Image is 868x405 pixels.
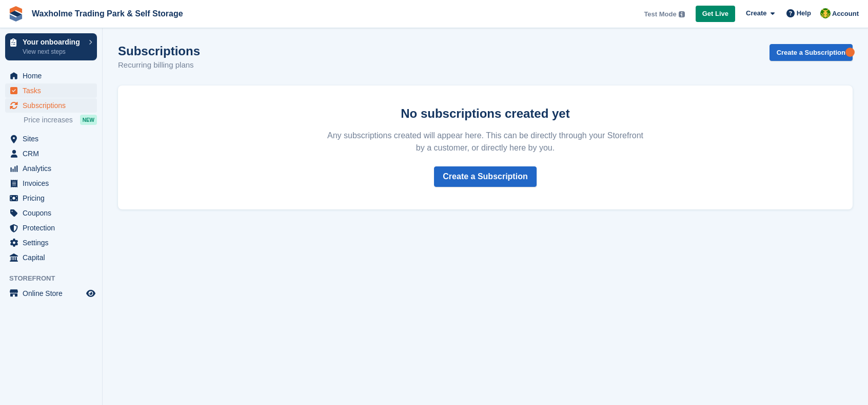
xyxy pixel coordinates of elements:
div: Tooltip anchor [845,48,855,57]
p: View next steps [23,47,84,56]
img: stora-icon-8386f47178a22dfd0bd8f6a31ec36ba5ce8667c1dd55bd0f319d3a0aa187defe.svg [8,6,24,22]
a: Get Live [696,6,735,23]
h1: Subscriptions [118,44,200,58]
span: Invoices [23,176,84,190]
a: menu [5,236,97,250]
a: menu [5,176,97,190]
a: menu [5,206,97,220]
span: CRM [23,146,84,161]
a: Waxholme Trading Park & Self Storage [28,5,187,22]
span: Analytics [23,161,84,176]
a: menu [5,191,97,205]
a: menu [5,83,97,98]
img: icon-info-grey-7440780725fd019a000dd9b08b2336e03edf1995a4989e88bcd33f0948082b44.svg [679,11,685,17]
span: Online Store [23,286,84,301]
a: menu [5,286,97,301]
span: Price increases [24,115,73,125]
span: Tasks [23,83,84,98]
span: Pricing [23,191,84,205]
span: Subscriptions [23,98,84,113]
span: Create [746,8,766,18]
a: menu [5,69,97,83]
a: Your onboarding View next steps [5,33,97,60]
strong: No subscriptions created yet [401,106,569,120]
span: Get Live [702,9,728,19]
a: menu [5,132,97,146]
a: menu [5,98,97,113]
div: NEW [80,115,97,125]
a: menu [5,250,97,265]
span: Sites [23,132,84,146]
a: menu [5,221,97,235]
span: Coupons [23,206,84,220]
p: Recurring billing plans [118,59,200,71]
span: Account [832,9,859,19]
span: Settings [23,236,84,250]
img: Waxholme Self Storage [820,8,831,18]
p: Any subscriptions created will appear here. This can be directly through your Storefront by a cus... [323,130,647,154]
p: Your onboarding [23,38,84,46]
a: Create a Subscription [434,166,536,187]
span: Test Mode [644,9,676,19]
span: Capital [23,250,84,265]
a: menu [5,146,97,161]
a: Price increases NEW [24,114,97,125]
a: Preview store [85,287,97,300]
span: Home [23,69,84,83]
a: menu [5,161,97,176]
span: Help [797,8,811,18]
span: Protection [23,221,84,235]
a: Create a Subscription [770,44,853,61]
span: Storefront [9,273,102,284]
